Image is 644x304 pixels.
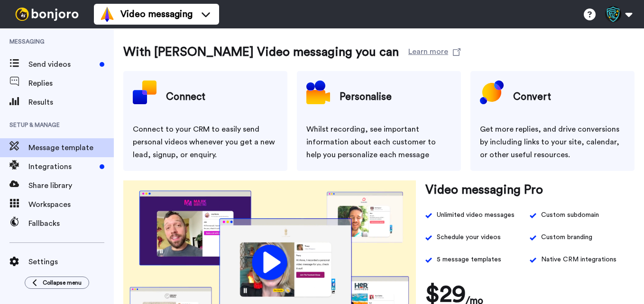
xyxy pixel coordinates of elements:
img: vm-color.svg [100,7,115,22]
a: Learn more [408,43,460,62]
h4: Personalise [340,85,392,109]
span: Integrations [28,161,96,172]
span: Send videos [28,59,96,70]
span: Results [28,97,114,108]
span: Share library [28,180,114,191]
div: Learn more [408,46,448,55]
span: Native CRM integrations [541,253,616,266]
h4: Connect [166,85,205,109]
span: Collapse menu [43,279,82,286]
span: Replies [28,78,114,89]
span: Video messaging [120,8,193,21]
button: Collapse menu [25,277,89,289]
div: Connect to your CRM to easily send personal videos whenever you get a new lead, signup, or enquiry. [133,123,278,161]
span: Custom branding [541,231,592,244]
span: Message template [28,142,114,153]
div: Whilst recording, see important information about each customer to help you personalize each message [306,123,451,161]
div: Unlimited video messages [437,209,515,222]
span: Workspaces [28,199,114,210]
span: Schedule your videos [437,231,501,244]
span: Fallbacks [28,218,114,229]
span: 5 message templates [437,253,501,266]
h4: Convert [513,85,551,109]
h3: With [PERSON_NAME] Video messaging you can [123,43,399,62]
div: Custom subdomain [541,209,599,222]
img: bj-logo-header-white.svg [11,8,83,21]
span: Settings [28,256,114,268]
div: Get more replies, and drive conversions by including links to your site, calendar, or other usefu... [480,123,625,161]
h3: Video messaging Pro [425,180,543,199]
